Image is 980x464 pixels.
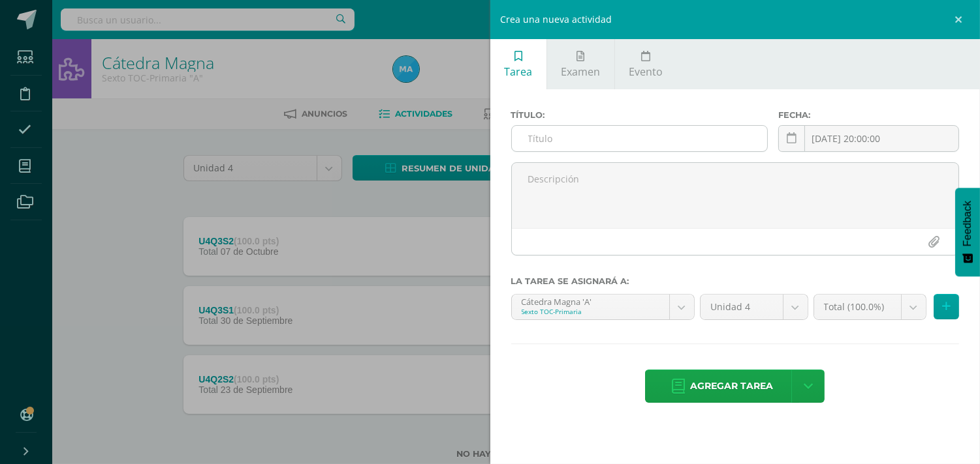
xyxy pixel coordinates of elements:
[629,65,663,79] span: Evento
[512,295,694,319] a: Cátedra Magna 'A'Sexto TOC-Primaria
[561,65,600,79] span: Examen
[490,39,546,89] a: Tarea
[512,126,768,151] input: Título
[522,307,659,316] div: Sexto TOC-Primaria
[511,276,960,286] label: La tarea se asignará a:
[547,39,614,89] a: Examen
[522,295,659,307] div: Cátedra Magna 'A'
[710,295,773,319] span: Unidad 4
[504,65,532,79] span: Tarea
[690,370,773,402] span: Agregar tarea
[779,126,958,151] input: Fecha de entrega
[701,295,808,319] a: Unidad 4
[955,188,980,276] button: Feedback - Mostrar encuesta
[814,295,926,319] a: Total (100.0%)
[778,110,959,120] label: Fecha:
[615,39,677,89] a: Evento
[962,201,973,246] span: Feedback
[511,110,768,120] label: Título:
[824,295,892,319] span: Total (100.0%)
